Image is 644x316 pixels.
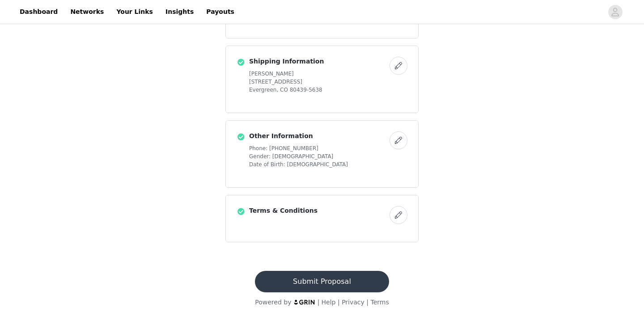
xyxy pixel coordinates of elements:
[111,2,158,22] a: Your Links
[338,299,340,306] span: |
[249,131,386,141] h4: Other Information
[160,2,199,22] a: Insights
[249,206,386,215] h4: Terms & Conditions
[370,299,389,306] a: Terms
[322,299,336,306] a: Help
[342,299,364,306] a: Privacy
[201,2,240,22] a: Payouts
[366,299,369,306] span: |
[249,160,386,169] span: Date of Birth: [DEMOGRAPHIC_DATA]
[249,144,386,169] h5: Phone: [PHONE_NUMBER] Gender: [DEMOGRAPHIC_DATA]
[225,195,419,242] div: Terms & Conditions
[249,70,386,94] h5: [PERSON_NAME] [STREET_ADDRESS] Evergreen, CO 80439-5638
[293,299,316,305] img: logo
[65,2,109,22] a: Networks
[249,57,386,66] h4: Shipping Information
[14,2,63,22] a: Dashboard
[255,299,291,306] span: Powered by
[611,5,619,19] div: avatar
[255,271,389,292] button: Submit Proposal
[225,120,419,188] div: Other Information
[225,46,419,113] div: Shipping Information
[318,299,320,306] span: |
